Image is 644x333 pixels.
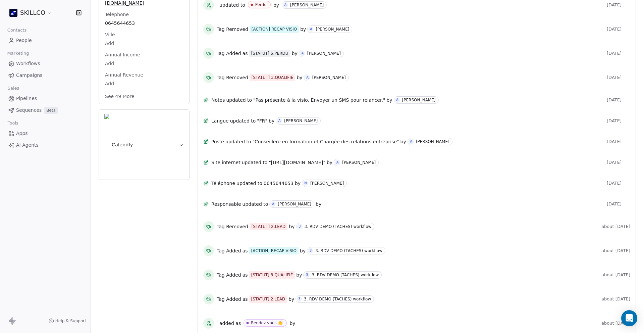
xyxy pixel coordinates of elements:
img: Calendly [104,114,109,176]
div: [STATUT] 3.QUALIFIÉ [251,272,293,278]
a: Apps [5,128,85,139]
span: Poste [211,138,224,145]
span: updated to [219,2,245,8]
span: Beta [44,107,58,114]
div: Rendez-vous 👏 [251,321,283,325]
span: updated to [226,97,252,103]
span: updated to [243,201,268,207]
span: Workflows [16,60,40,67]
span: by [316,201,321,207]
div: A [310,27,312,32]
span: by [300,247,306,254]
span: "FR" [257,117,267,124]
span: Campaigns [16,72,42,79]
div: [PERSON_NAME] [402,98,436,102]
button: SKILLCO [8,7,54,18]
button: CalendlyCalendly [99,110,189,180]
span: Annual Revenue [104,72,145,78]
span: "[URL][DOMAIN_NAME]" [269,159,325,166]
span: by [289,223,294,230]
span: updated to [236,180,262,187]
span: updated to [230,117,256,124]
div: 3 [299,224,301,229]
a: AI Agents [5,140,85,151]
div: [PERSON_NAME] [284,118,318,123]
span: Notes [211,97,225,103]
div: [PERSON_NAME] [310,181,344,186]
span: by [297,74,302,81]
span: by [296,272,302,278]
span: by [269,117,274,124]
span: updated to [225,138,251,145]
div: [STATUT] 3.QUALIFIÉ [252,75,293,81]
span: Marketing [4,48,32,58]
span: Contacts [4,25,30,35]
span: Téléphone [104,11,130,18]
button: See 49 More [101,90,139,102]
div: [STATUT] 2.LEAD [252,224,286,230]
span: added as [219,320,241,327]
span: Tag Removed [217,74,248,81]
span: Add [105,60,183,67]
div: A [396,97,398,103]
span: [DATE] [607,2,630,8]
div: 3 [306,272,308,278]
span: about [DATE] [601,321,630,326]
span: 0645644653 [264,180,293,187]
div: N [304,181,307,186]
div: Open Intercom Messenger [621,310,637,326]
span: about [DATE] [601,224,630,229]
span: as [243,247,248,254]
img: Skillco%20logo%20icon%20(2).png [9,9,17,17]
span: Téléphone [211,180,235,187]
span: Apps [16,130,28,137]
span: updated to [242,159,268,166]
span: Tools [5,118,21,128]
span: [DATE] [607,201,630,207]
a: SequencesBeta [5,105,85,116]
span: Add [105,40,183,47]
div: [PERSON_NAME] [278,202,311,206]
span: Pipelines [16,95,37,102]
span: Ville [104,31,116,38]
span: as [243,50,248,57]
div: A [336,160,339,165]
div: 3. RDV DEMO (TACHES) workflow [315,248,382,253]
span: 0645644653 [105,20,183,27]
span: "Conseillère en formation et Chargée des relations entreprise" [253,138,399,145]
div: [STATUT] 2.LEAD [251,296,285,302]
div: A [410,139,412,144]
span: Tag Added [217,296,241,302]
span: by [292,50,298,57]
div: [PERSON_NAME] [342,160,376,165]
div: 3. RDV DEMO (TACHES) workflow [305,224,372,229]
div: A [301,51,304,56]
span: Add [105,80,183,87]
span: as [243,296,248,302]
div: A [306,75,309,80]
span: Tag Added [217,247,241,254]
span: AI Agents [16,142,39,149]
span: Annual Income [104,51,142,58]
span: by [386,97,392,103]
div: 3 [298,296,300,302]
span: "Pas présente à la visio. Envoyer un SMS pour relancer." [253,97,385,103]
span: [DATE] [607,139,630,144]
div: [ACTION] RECAP VISIO [251,248,297,254]
span: by [400,138,406,145]
span: about [DATE] [601,296,630,302]
span: by [300,26,306,33]
span: about [DATE] [601,272,630,278]
span: by [327,159,332,166]
span: Responsable [211,201,241,207]
span: [DATE] [607,75,630,80]
span: Tag Added [217,272,241,278]
div: [PERSON_NAME] [290,3,324,7]
span: Sequences [16,107,42,114]
span: [DATE] [607,118,630,124]
span: Tag Removed [217,223,248,230]
span: Tag Added [217,50,241,57]
span: as [243,272,248,278]
span: Tag Removed [217,26,248,33]
span: about [DATE] [601,248,630,253]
